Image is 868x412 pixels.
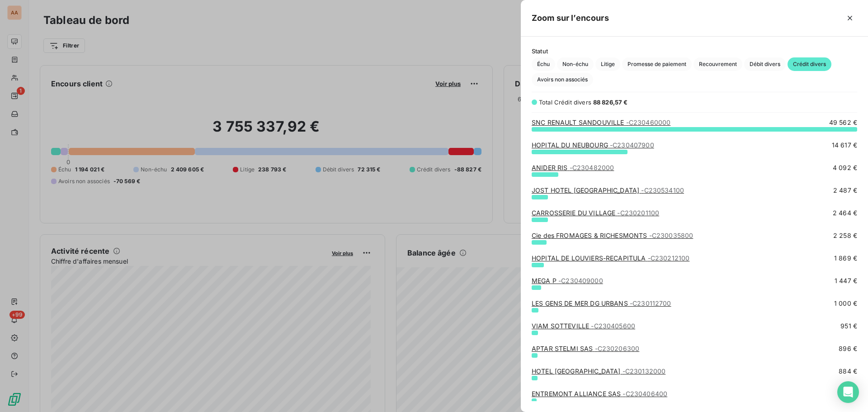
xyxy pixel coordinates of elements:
[532,73,593,86] button: Avoirs non associés
[595,345,640,352] span: - C230206300
[626,118,671,126] span: - C230460000
[832,141,857,150] span: 14 617 €
[840,322,857,331] span: 951 €
[532,57,555,71] button: Échu
[558,277,603,284] span: - C230409000
[744,57,786,71] button: Débit divers
[834,254,857,263] span: 1 869 €
[835,276,857,285] span: 1 447 €
[833,208,857,218] span: 2 464 €
[623,390,667,398] span: - C230406400
[833,163,857,172] span: 4 092 €
[532,367,665,375] a: HOTEL [GEOGRAPHIC_DATA]
[595,57,620,71] button: Litige
[521,118,868,401] div: grid
[593,99,628,106] span: 88 826,57 €
[837,381,859,403] div: Open Intercom Messenger
[648,254,690,262] span: - C230212100
[839,367,857,376] span: 884 €
[788,57,831,71] button: Crédit divers
[532,118,670,126] a: SNC RENAULT SANDOUVILLE
[833,186,857,195] span: 2 487 €
[623,367,666,375] span: - C230132000
[829,118,857,127] span: 49 562 €
[570,164,614,171] span: - C230482000
[839,344,857,353] span: 896 €
[617,209,659,217] span: - C230201100
[649,232,693,239] span: - C230035800
[622,57,692,71] button: Promesse de paiement
[532,277,603,284] a: MEGA P
[532,345,639,352] a: APTAR STELMI SAS
[532,322,635,330] a: VIAM SOTTEVILLE
[532,232,693,239] a: Cie des FROMAGES & RICHESMONTS
[630,299,671,307] span: - C230112700
[532,186,684,194] a: JOST HOTEL [GEOGRAPHIC_DATA]
[641,186,684,194] span: - C230534100
[833,231,857,240] span: 2 258 €
[532,299,671,307] a: LES GENS DE MER DG URBANS
[532,47,857,55] span: Statut
[693,57,742,71] button: Recouvrement
[834,299,857,308] span: 1 000 €
[557,57,594,71] button: Non-échu
[532,141,654,149] a: HOPITAL DU NEUBOURG
[532,12,609,24] h5: Zoom sur l’encours
[539,99,591,106] span: Total Crédit divers
[610,141,654,149] span: - C230407900
[532,164,614,171] a: ANIDER RIS
[532,254,689,262] a: HOPITAL DE LOUVIERS-RECAPITULA
[532,209,659,217] a: CARROSSERIE DU VILLAGE
[532,390,667,398] a: ENTREMONT ALLIANCE SAS
[591,322,635,330] span: - C230405600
